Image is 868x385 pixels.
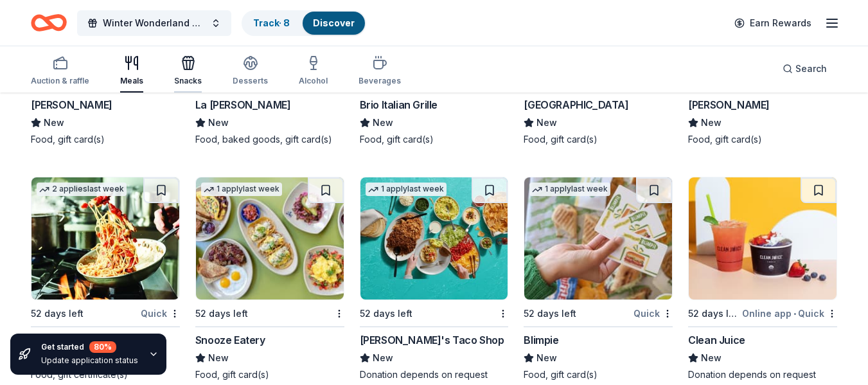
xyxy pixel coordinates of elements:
[195,332,265,348] div: Snooze Eatery
[688,368,837,381] div: Donation depends on request
[524,133,673,146] div: Food, gift card(s)
[89,341,116,353] div: 80 %
[195,177,344,381] a: Image for Snooze Eatery1 applylast week52 days leftSnooze EateryNewFood, gift card(s)
[174,76,202,86] div: Snacks
[524,177,672,300] img: Image for Blimpie
[233,50,268,93] button: Desserts
[360,177,508,300] img: Image for Fuzzy's Taco Shop
[772,56,837,82] button: Search
[524,177,673,381] a: Image for Blimpie1 applylast week52 days leftQuickBlimpieNewFood, gift card(s)
[360,177,509,381] a: Image for Fuzzy's Taco Shop1 applylast week52 days left[PERSON_NAME]'s Taco ShopNewDonation depen...
[299,76,328,86] div: Alcohol
[313,17,355,28] a: Discover
[299,50,328,93] button: Alcohol
[31,50,89,93] button: Auction & raffle
[524,306,576,321] div: 52 days left
[524,368,673,381] div: Food, gift card(s)
[360,368,509,381] div: Donation depends on request
[688,97,770,112] div: [PERSON_NAME]
[77,10,231,36] button: Winter Wonderland Charity Gala
[360,133,509,146] div: Food, gift card(s)
[360,97,438,112] div: Brio Italian Grille
[31,177,180,381] a: Image for Carrabba's Italian Grill2 applieslast week52 days leftQuick[PERSON_NAME] Italian Grill4...
[233,76,268,86] div: Desserts
[201,183,282,196] div: 1 apply last week
[688,306,740,321] div: 52 days left
[536,115,557,130] span: New
[373,115,393,130] span: New
[41,355,138,366] div: Update application status
[242,10,366,36] button: Track· 8Discover
[360,332,504,348] div: [PERSON_NAME]'s Taco Shop
[195,133,344,146] div: Food, baked goods, gift card(s)
[44,115,64,130] span: New
[524,332,558,348] div: Blimpie
[524,97,628,112] div: [GEOGRAPHIC_DATA]
[103,15,206,31] span: Winter Wonderland Charity Gala
[174,50,202,93] button: Snacks
[31,76,89,86] div: Auction & raffle
[31,177,179,300] img: Image for Carrabba's Italian Grill
[196,177,344,300] img: Image for Snooze Eatery
[120,76,143,86] div: Meals
[793,309,796,319] span: •
[795,61,827,76] span: Search
[701,350,722,366] span: New
[253,17,290,28] a: Track· 8
[195,306,248,321] div: 52 days left
[31,133,180,146] div: Food, gift card(s)
[208,115,229,130] span: New
[529,183,610,196] div: 1 apply last week
[727,12,819,35] a: Earn Rewards
[536,350,557,366] span: New
[31,97,112,112] div: [PERSON_NAME]
[688,332,745,348] div: Clean Juice
[120,50,143,93] button: Meals
[689,177,837,300] img: Image for Clean Juice
[701,115,722,130] span: New
[366,183,447,196] div: 1 apply last week
[31,8,67,38] a: Home
[41,341,138,353] div: Get started
[195,368,344,381] div: Food, gift card(s)
[31,306,84,321] div: 52 days left
[141,305,180,321] div: Quick
[359,76,401,86] div: Beverages
[195,97,291,112] div: La [PERSON_NAME]
[688,177,837,381] a: Image for Clean Juice52 days leftOnline app•QuickClean JuiceNewDonation depends on request
[633,305,673,321] div: Quick
[688,133,837,146] div: Food, gift card(s)
[373,350,393,366] span: New
[360,306,412,321] div: 52 days left
[359,50,401,93] button: Beverages
[742,305,837,321] div: Online app Quick
[37,183,127,196] div: 2 applies last week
